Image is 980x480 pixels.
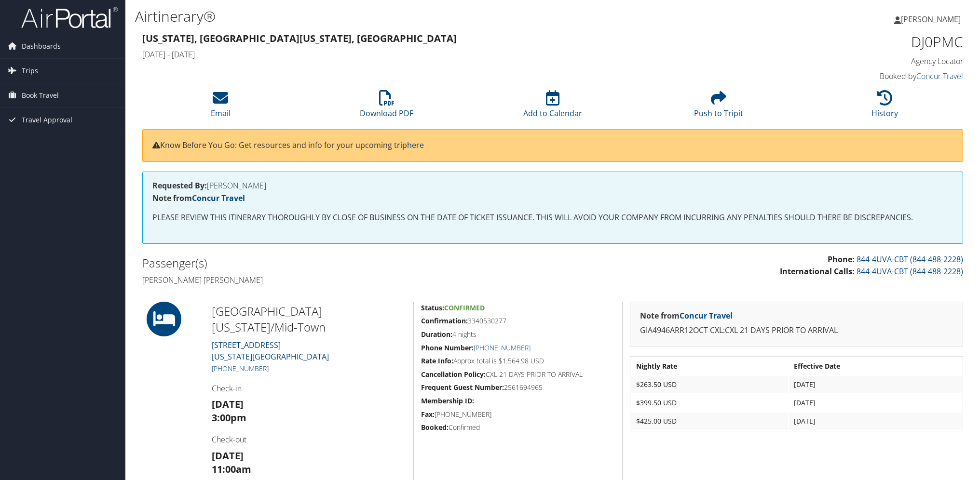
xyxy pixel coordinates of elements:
h5: CXL 21 DAYS PRIOR TO ARRIVAL [421,370,615,379]
a: [PHONE_NUMBER] [474,343,531,352]
strong: Fax: [421,410,435,419]
strong: Phone Number: [421,343,474,352]
strong: Phone: [828,254,855,265]
td: $399.50 USD [631,394,788,412]
a: Concur Travel [192,193,245,203]
a: Concur Travel [680,310,733,321]
strong: [DATE] [212,449,244,462]
h5: [PHONE_NUMBER] [421,410,615,419]
td: $425.00 USD [631,413,788,430]
a: Concur Travel [916,71,963,81]
h4: [PERSON_NAME] [PERSON_NAME] [142,275,545,285]
a: 844-4UVA-CBT (844-488-2228) [857,266,963,277]
h1: DJ0PMC [769,32,963,52]
a: Add to Calendar [523,95,582,119]
h5: 4 nights [421,330,615,339]
strong: Rate Info: [421,356,453,365]
h5: Confirmed [421,423,615,432]
h2: Passenger(s) [142,255,545,271]
strong: Note from [640,310,733,321]
th: Effective Date [789,358,962,375]
span: Travel Approval [22,108,72,132]
p: PLEASE REVIEW THIS ITINERARY THOROUGHLY BY CLOSE OF BUSINESS ON THE DATE OF TICKET ISSUANCE. THIS... [152,212,953,224]
h2: [GEOGRAPHIC_DATA] [US_STATE]/Mid-Town [212,303,406,335]
h4: Agency Locator [769,56,963,67]
td: $263.50 USD [631,376,788,393]
strong: 3:00pm [212,411,246,424]
td: [DATE] [789,376,962,393]
strong: [US_STATE], [GEOGRAPHIC_DATA] [US_STATE], [GEOGRAPHIC_DATA] [142,32,457,45]
strong: 11:00am [212,463,251,476]
a: Download PDF [360,95,413,119]
strong: Note from [152,193,245,203]
strong: [DATE] [212,398,244,411]
h5: Approx total is $1,564.98 USD [421,356,615,366]
img: airportal-logo.png [21,6,118,29]
span: [PERSON_NAME] [901,14,961,25]
strong: Booked: [421,423,449,432]
a: Push to Tripit [694,95,743,119]
h1: Airtinerary® [135,6,692,27]
strong: Duration: [421,330,452,339]
h4: Booked by [769,71,963,81]
a: [PHONE_NUMBER] [212,364,269,373]
h4: Check-in [212,383,406,394]
strong: International Calls: [780,266,855,277]
span: Dashboards [22,34,61,58]
p: GIA4946ARR12OCT CXL:CXL 21 DAYS PRIOR TO ARRIVAL [640,324,953,337]
h5: 3340530277 [421,316,615,326]
a: History [871,95,898,119]
span: Confirmed [444,303,485,312]
strong: Cancellation Policy: [421,370,486,379]
p: Know Before You Go: Get resources and info for your upcoming trip [152,139,953,152]
th: Nightly Rate [631,358,788,375]
strong: Membership ID: [421,396,474,405]
a: Email [211,95,231,119]
a: [STREET_ADDRESS][US_STATE][GEOGRAPHIC_DATA] [212,340,329,362]
strong: Frequent Guest Number: [421,383,504,392]
strong: Status: [421,303,444,312]
strong: Requested By: [152,180,207,191]
h4: Check-out [212,434,406,445]
strong: Confirmation: [421,316,468,325]
h5: 2561694965 [421,383,615,392]
td: [DATE] [789,413,962,430]
a: 844-4UVA-CBT (844-488-2228) [857,254,963,265]
span: Trips [22,59,38,83]
a: here [407,140,424,150]
h4: [DATE] - [DATE] [142,49,754,60]
h4: [PERSON_NAME] [152,182,953,189]
td: [DATE] [789,394,962,412]
span: Book Travel [22,83,59,107]
a: [PERSON_NAME] [894,5,970,34]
